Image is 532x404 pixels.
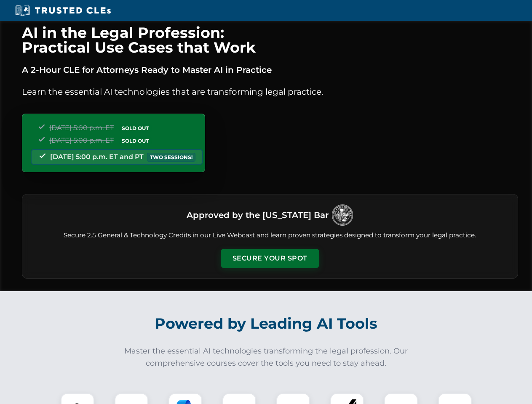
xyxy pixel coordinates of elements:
p: Learn the essential AI technologies that are transforming legal practice. [22,85,518,98]
span: [DATE] 5:00 p.m. ET [49,124,114,132]
p: Master the essential AI technologies transforming the legal profession. Our comprehensive courses... [119,345,414,369]
img: Trusted CLEs [13,4,113,17]
h2: Powered by Leading AI Tools [33,309,500,338]
span: [DATE] 5:00 p.m. ET [49,136,114,144]
button: Secure Your Spot [221,249,319,268]
p: Secure 2.5 General & Technology Credits in our Live Webcast and learn proven strategies designed ... [32,231,508,240]
h3: Approved by the [US_STATE] Bar [187,207,329,223]
span: SOLD OUT [119,124,152,133]
p: A 2-Hour CLE for Attorneys Ready to Master AI in Practice [22,63,518,77]
img: Logo [332,205,353,226]
h1: AI in the Legal Profession: Practical Use Cases that Work [22,25,518,55]
span: SOLD OUT [119,136,152,145]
